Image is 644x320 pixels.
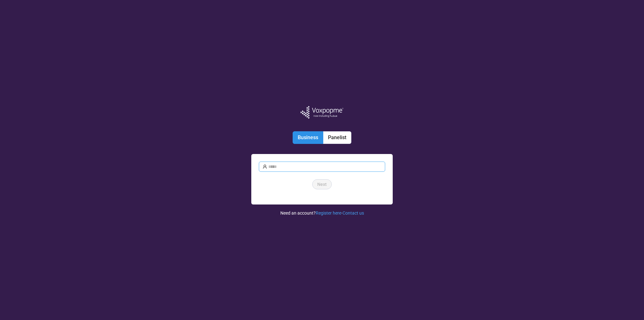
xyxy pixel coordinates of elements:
[343,210,364,216] a: Contact us
[316,210,341,216] a: Register here
[263,164,267,169] span: user
[280,204,364,216] div: Need an account? ·
[317,181,327,188] span: Next
[328,134,346,140] span: Panelist
[312,179,332,189] button: Next
[298,134,318,140] span: Business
